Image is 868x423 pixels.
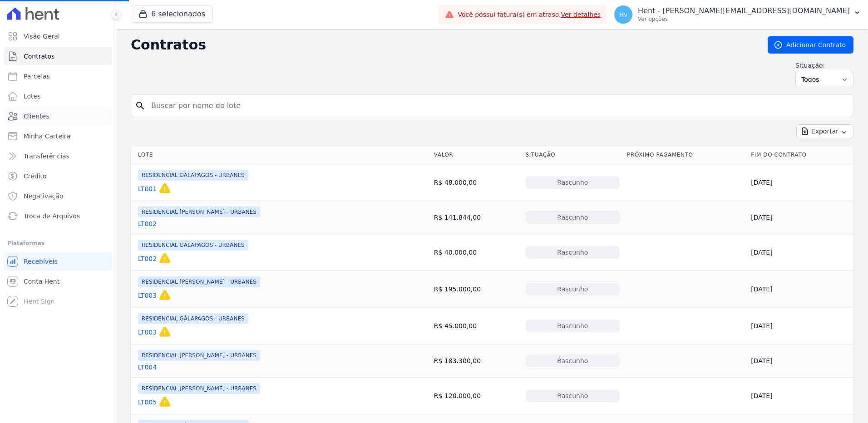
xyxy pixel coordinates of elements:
[747,378,853,414] td: [DATE]
[4,107,112,125] a: Clientes
[4,167,112,185] a: Crédito
[747,146,853,164] th: Fim do Contrato
[526,389,620,402] div: Rascunho
[4,87,112,105] a: Lotes
[638,15,850,23] p: Ver opções
[522,146,624,164] th: Situação
[747,234,853,271] td: [DATE]
[430,344,522,378] td: R$ 183.300,00
[24,132,70,141] span: Minha Carteira
[638,6,850,15] p: Hent - [PERSON_NAME][EMAIL_ADDRESS][DOMAIN_NAME]
[24,72,50,81] span: Parcelas
[4,67,112,85] a: Parcelas
[138,350,260,361] span: RESIDENCIAL [PERSON_NAME] - URBANES
[24,152,69,161] span: Transferências
[430,271,522,308] td: R$ 195.000,00
[138,276,260,287] span: RESIDENCIAL [PERSON_NAME] - URBANES
[138,240,248,251] span: RESIDENCIAL GÁLAPAGOS - URBANES
[526,354,620,367] div: Rascunho
[131,146,430,164] th: Lote
[430,201,522,234] td: R$ 141.844,00
[430,146,522,164] th: Valor
[138,184,157,193] a: LT001
[796,124,853,138] button: Exportar
[4,207,112,225] a: Troca de Arquivos
[526,211,620,224] div: Rascunho
[747,271,853,308] td: [DATE]
[430,308,522,344] td: R$ 45.000,00
[24,211,80,221] span: Troca de Arquivos
[138,383,260,394] span: RESIDENCIAL [PERSON_NAME] - URBANES
[623,146,747,164] th: Próximo Pagamento
[24,172,47,181] span: Crédito
[4,147,112,165] a: Transferências
[24,192,64,201] span: Negativação
[747,308,853,344] td: [DATE]
[4,47,112,65] a: Contratos
[24,32,60,41] span: Visão Geral
[747,201,853,234] td: [DATE]
[4,187,112,205] a: Negativação
[131,5,213,23] button: 6 selecionados
[138,291,157,300] a: LT003
[7,238,108,249] div: Plataformas
[131,37,753,53] h2: Contratos
[24,277,59,286] span: Conta Hent
[607,2,868,27] button: Hv Hent - [PERSON_NAME][EMAIL_ADDRESS][DOMAIN_NAME] Ver opções
[526,246,620,259] div: Rascunho
[747,344,853,378] td: [DATE]
[24,92,41,101] span: Lotes
[138,363,157,372] a: LT004
[4,272,112,290] a: Conta Hent
[4,27,112,45] a: Visão Geral
[138,207,260,217] span: RESIDENCIAL [PERSON_NAME] - URBANES
[795,61,853,70] label: Situação:
[458,10,601,20] span: Você possui fatura(s) em atraso.
[138,328,157,337] a: LT003
[747,164,853,201] td: [DATE]
[138,313,248,324] span: RESIDENCIAL GÁLAPAGOS - URBANES
[768,36,853,54] a: Adicionar Contrato
[138,170,248,181] span: RESIDENCIAL GÁLAPAGOS - URBANES
[526,320,620,332] div: Rascunho
[526,283,620,295] div: Rascunho
[138,254,157,263] a: LT002
[619,11,628,18] span: Hv
[135,100,146,111] i: search
[146,97,849,115] input: Buscar por nome do lote
[430,378,522,414] td: R$ 120.000,00
[4,252,112,271] a: Recebíveis
[138,219,157,228] a: LT002
[430,164,522,201] td: R$ 48.000,00
[138,398,157,407] a: LT005
[561,11,601,18] a: Ver detalhes
[4,127,112,145] a: Minha Carteira
[24,52,54,61] span: Contratos
[526,176,620,189] div: Rascunho
[24,257,58,266] span: Recebíveis
[24,112,49,121] span: Clientes
[430,234,522,271] td: R$ 40.000,00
